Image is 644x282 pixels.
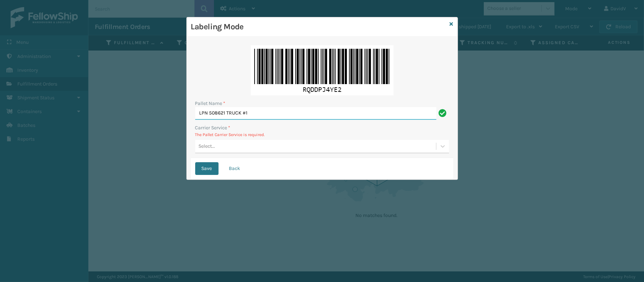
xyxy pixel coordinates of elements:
[195,131,449,138] p: The Pallet Carrier Service is required.
[223,162,247,175] button: Back
[199,143,215,150] div: Select...
[195,124,231,131] label: Carrier Service
[195,100,226,107] label: Pallet Name
[195,162,219,175] button: Save
[191,22,447,32] h3: Labeling Mode
[251,45,394,95] img: xpJwdrGmIb7AAAAAElFTkSuQmCC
